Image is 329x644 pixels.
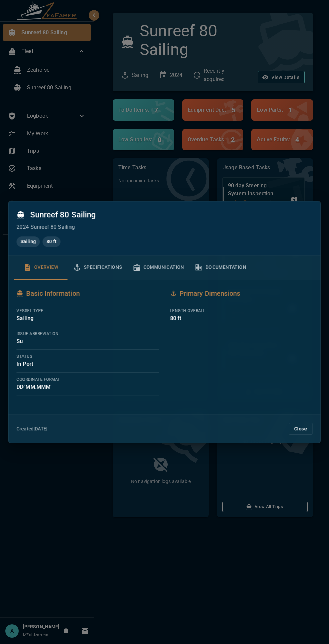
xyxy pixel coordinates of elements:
[17,308,159,314] p: Vessel Type
[17,360,159,368] p: In Port
[170,308,313,314] p: Length Overall
[68,255,128,280] button: Specifications
[17,238,40,245] span: Sailing
[17,383,159,391] p: DD°MM.MMM'
[17,288,159,299] h6: Basic Information
[127,255,189,280] button: Communication
[189,255,251,280] button: Documentation
[17,331,159,337] p: Issue Abbreviation
[170,288,313,299] h6: Primary Dimensions
[14,255,68,280] button: Overview
[17,209,307,220] h2: Sunreef 80 Sailing
[17,425,48,432] p: Created [DATE]
[43,238,61,245] span: 80 ft
[17,314,159,323] p: Sailing
[17,223,307,231] p: 2024 Sunreef 80 Sailing
[289,423,313,435] button: Close
[170,314,313,323] p: 80 ft
[17,377,159,382] p: Coordinate Format
[17,354,159,359] p: Status
[17,337,159,345] p: Su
